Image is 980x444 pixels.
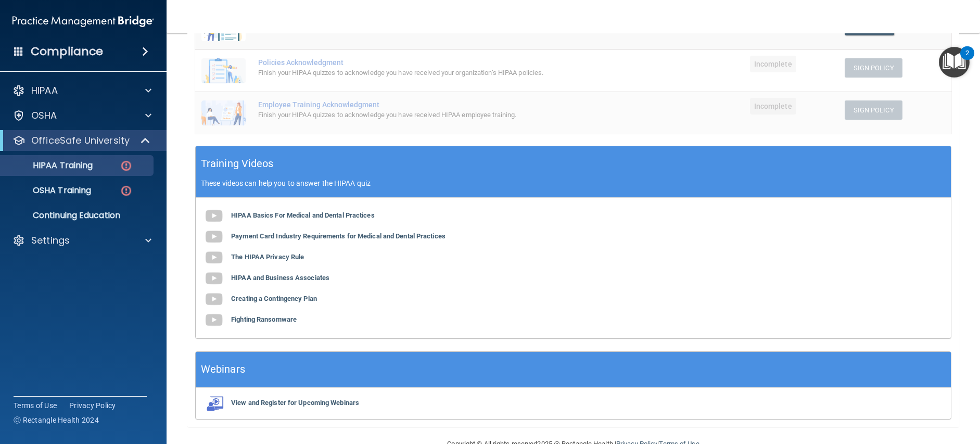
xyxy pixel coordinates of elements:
[845,100,902,120] button: Sign Policy
[203,206,224,226] img: gray_youtube_icon.38fcd6cc.png
[231,315,297,323] b: Fighting Ransomware
[201,155,274,173] h5: Training Videos
[201,179,946,187] p: These videos can help you to answer the HIPAA quiz
[939,47,970,78] button: Open Resource Center, 2 new notifications
[12,234,151,247] a: Settings
[231,399,359,407] b: View and Register for Upcoming Webinars
[750,98,796,115] span: Incomplete
[203,396,224,411] img: webinarIcon.c7ebbf15.png
[203,289,224,310] img: gray_youtube_icon.38fcd6cc.png
[7,210,149,221] p: Continuing Education
[7,185,91,196] p: OSHA Training
[258,109,619,121] div: Finish your HIPAA quizzes to acknowledge you have received HIPAA employee training.
[31,109,57,122] p: OSHA
[231,232,446,240] b: Payment Card Industry Requirements for Medical and Dental Practices
[7,160,93,171] p: HIPAA Training
[203,247,224,268] img: gray_youtube_icon.38fcd6cc.png
[750,56,796,72] span: Incomplete
[203,226,224,247] img: gray_youtube_icon.38fcd6cc.png
[258,100,619,109] div: Employee Training Acknowledgment
[231,295,317,302] b: Creating a Contingency Plan
[120,184,133,197] img: danger-circle.6113f641.png
[12,11,154,32] img: PMB logo
[120,159,133,172] img: danger-circle.6113f641.png
[258,67,619,79] div: Finish your HIPAA quizzes to acknowledge you have received your organization’s HIPAA policies.
[203,268,224,289] img: gray_youtube_icon.38fcd6cc.png
[31,134,130,147] p: OfficeSafe University
[231,253,304,261] b: The HIPAA Privacy Rule
[231,274,329,282] b: HIPAA and Business Associates
[31,44,103,59] h4: Compliance
[12,134,151,147] a: OfficeSafe University
[12,109,151,122] a: OSHA
[965,53,969,67] div: 2
[258,58,619,67] div: Policies Acknowledgment
[845,58,902,78] button: Sign Policy
[12,84,151,97] a: HIPAA
[31,84,58,97] p: HIPAA
[203,310,224,331] img: gray_youtube_icon.38fcd6cc.png
[14,400,57,411] a: Terms of Use
[69,400,116,411] a: Privacy Policy
[31,234,70,247] p: Settings
[201,360,245,378] h5: Webinars
[231,211,375,219] b: HIPAA Basics For Medical and Dental Practices
[14,415,99,425] span: Ⓒ Rectangle Health 2024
